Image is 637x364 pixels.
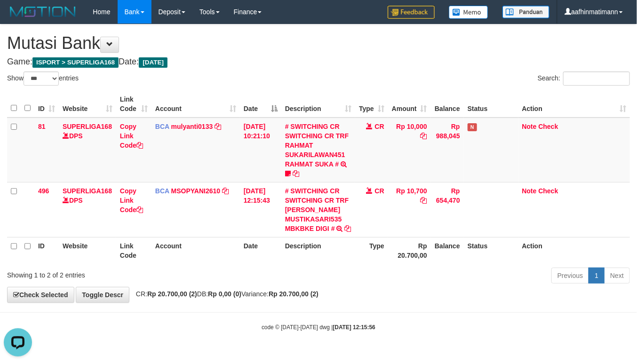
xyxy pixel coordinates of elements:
[269,290,318,298] strong: Rp 20.700,00 (2)
[59,91,116,118] th: Website: activate to sort column ascending
[464,91,518,118] th: Status
[120,123,143,149] a: Copy Link Code
[147,290,197,298] strong: Rp 20.700,00 (2)
[63,123,112,130] a: SUPERLIGA168
[431,118,464,182] td: Rp 988,045
[116,91,151,118] th: Link Code: activate to sort column ascending
[240,91,281,118] th: Date: activate to sort column descending
[281,237,355,264] th: Description
[344,225,351,232] a: Copy # SWITCHING CR SWITCHING CR TRF LINDA MUSTIKASARI535 MBKBKE DIGI # to clipboard
[285,187,349,232] a: # SWITCHING CR SWITCHING CR TRF [PERSON_NAME] MUSTIKASARI535 MBKBKE DIGI #
[7,267,258,280] div: Showing 1 to 2 of 2 entries
[32,57,119,68] span: ISPORT > SUPERLIGA168
[38,187,49,195] span: 496
[333,324,375,331] strong: [DATE] 12:15:56
[421,197,427,204] a: Copy Rp 10,700 to clipboard
[59,118,116,182] td: DPS
[551,268,589,284] a: Previous
[539,187,558,195] a: Check
[388,118,431,182] td: Rp 10,000
[388,182,431,237] td: Rp 10,700
[518,91,630,118] th: Action: activate to sort column ascending
[7,71,79,86] label: Show entries
[388,6,435,19] img: Feedback.jpg
[539,123,558,130] a: Check
[431,182,464,237] td: Rp 654,470
[63,187,112,195] a: SUPERLIGA168
[281,91,355,118] th: Description: activate to sort column ascending
[131,290,318,298] span: CR: DB: Variance:
[355,91,388,118] th: Type: activate to sort column ascending
[120,187,143,214] a: Copy Link Code
[116,237,151,264] th: Link Code
[7,34,630,53] h1: Mutasi Bank
[388,237,431,264] th: Rp 20.700,00
[285,123,349,168] a: # SWITCHING CR SWITCHING CR TRF RAHMAT SUKARILAWAN451 RAHMAT SUKA #
[421,132,427,140] a: Copy Rp 10,000 to clipboard
[215,123,221,130] a: Copy mulyanti0133 to clipboard
[563,71,630,86] input: Search:
[59,182,116,237] td: DPS
[375,123,384,130] span: CR
[431,237,464,264] th: Balance
[76,287,129,303] a: Toggle Descr
[59,237,116,264] th: Website
[151,237,240,264] th: Account
[4,4,32,32] button: Open LiveChat chat widget
[240,182,281,237] td: [DATE] 12:15:43
[388,91,431,118] th: Amount: activate to sort column ascending
[375,187,384,195] span: CR
[155,123,169,130] span: BCA
[604,268,630,284] a: Next
[240,118,281,182] td: [DATE] 10:21:10
[502,6,549,18] img: panduan.png
[518,237,630,264] th: Action
[262,324,375,331] small: code © [DATE]-[DATE] dwg |
[7,57,630,67] h4: Game: Date:
[34,91,59,118] th: ID: activate to sort column ascending
[38,123,46,130] span: 81
[24,71,59,86] select: Showentries
[449,6,488,19] img: Button%20Memo.svg
[431,91,464,118] th: Balance
[171,123,213,130] a: mulyanti0133
[589,268,605,284] a: 1
[155,187,169,195] span: BCA
[7,287,74,303] a: Check Selected
[522,187,537,195] a: Note
[139,57,167,68] span: [DATE]
[468,123,477,131] span: Has Note
[151,91,240,118] th: Account: activate to sort column ascending
[208,290,241,298] strong: Rp 0,00 (0)
[171,187,221,195] a: MSOPYANI2610
[34,237,59,264] th: ID
[7,5,79,19] img: MOTION_logo.png
[293,170,299,177] a: Copy # SWITCHING CR SWITCHING CR TRF RAHMAT SUKARILAWAN451 RAHMAT SUKA # to clipboard
[538,71,630,86] label: Search:
[240,237,281,264] th: Date
[464,237,518,264] th: Status
[222,187,229,195] a: Copy MSOPYANI2610 to clipboard
[522,123,537,130] a: Note
[355,237,388,264] th: Type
